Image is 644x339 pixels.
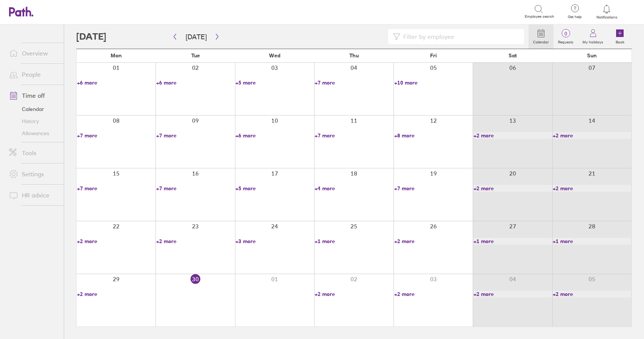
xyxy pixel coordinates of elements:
a: Calendar [3,103,64,115]
a: +8 more [394,132,473,139]
a: +7 more [315,132,393,139]
div: Search [85,8,104,15]
a: 0Requests [553,25,578,49]
span: Sat [509,52,517,59]
a: +2 more [553,185,631,192]
a: +6 more [77,79,155,86]
a: +7 more [156,132,235,139]
span: Wed [269,52,280,59]
a: +2 more [77,238,155,245]
span: 0 [553,31,578,37]
a: +2 more [77,291,155,297]
span: Notifications [595,15,619,20]
a: Time off [3,88,64,103]
a: HR advice [3,188,64,203]
a: Overview [3,46,64,61]
span: Get help [563,15,587,19]
span: Tue [191,52,200,59]
a: +6 more [156,79,235,86]
span: Mon [111,52,122,59]
a: +7 more [394,185,473,192]
a: +10 more [394,79,473,86]
label: My holidays [578,38,608,45]
a: My holidays [578,25,608,49]
a: History [3,115,64,127]
span: Sun [587,52,597,59]
a: +4 more [315,185,393,192]
a: +2 more [553,291,631,297]
a: +7 more [77,132,155,139]
a: Allowances [3,127,64,139]
a: People [3,67,64,82]
a: Settings [3,166,64,182]
a: +7 more [315,79,393,86]
a: +6 more [235,132,314,139]
a: +2 more [553,132,631,139]
a: +2 more [156,238,235,245]
a: +2 more [473,132,552,139]
label: Calendar [529,38,553,45]
span: Employee search [525,14,554,19]
label: Requests [553,38,578,45]
a: Notifications [595,4,619,20]
a: +2 more [473,291,552,297]
input: Filter by employee [400,29,520,44]
span: Thu [349,52,359,59]
a: +3 more [235,238,314,245]
a: +1 more [315,238,393,245]
a: +2 more [394,238,473,245]
a: Book [608,25,632,49]
a: +1 more [473,238,552,245]
a: Calendar [529,25,553,49]
a: +1 more [553,238,631,245]
a: +5 more [235,79,314,86]
a: Tools [3,145,64,160]
a: +7 more [156,185,235,192]
a: +2 more [473,185,552,192]
button: [DATE] [180,31,213,43]
label: Book [611,38,629,45]
span: Fri [430,52,437,59]
a: +5 more [235,185,314,192]
a: +2 more [315,291,393,297]
a: +7 more [77,185,155,192]
a: +2 more [394,291,473,297]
